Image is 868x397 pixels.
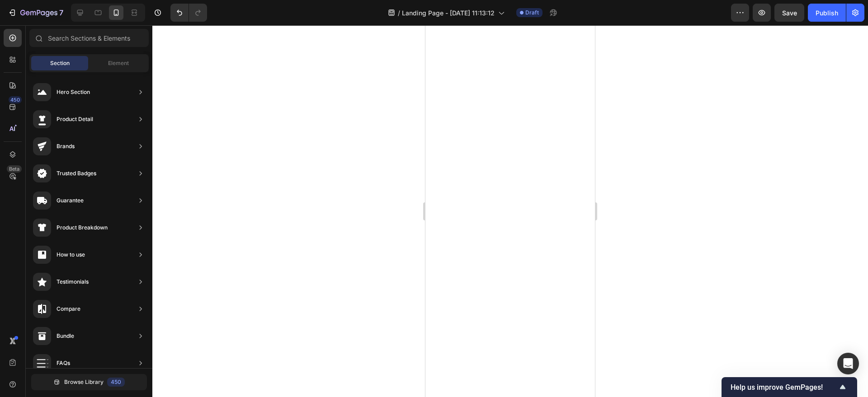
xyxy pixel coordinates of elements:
[525,9,539,17] span: Draft
[57,304,80,313] div: Compare
[57,196,84,205] div: Guarantee
[4,4,67,22] button: 7
[31,374,147,390] button: Browse Library450
[837,353,859,374] div: Open Intercom Messenger
[816,8,838,18] div: Publish
[808,4,846,22] button: Publish
[57,359,70,368] div: FAQs
[774,4,804,22] button: Save
[7,165,22,173] div: Beta
[57,142,75,151] div: Brands
[402,8,495,18] span: Landing Page - [DATE] 11:13:12
[64,378,104,386] span: Browse Library
[29,29,149,47] input: Search Sections & Elements
[731,382,848,392] button: Show survey - Help us improve GemPages!
[57,332,74,341] div: Bundle
[108,59,129,67] span: Element
[50,59,70,67] span: Section
[107,378,125,387] div: 450
[57,169,96,178] div: Trusted Badges
[57,115,93,124] div: Product Detail
[425,25,595,397] iframe: Design area
[59,7,63,18] p: 7
[782,9,797,17] span: Save
[9,96,22,103] div: 450
[57,223,108,232] div: Product Breakdown
[57,88,90,97] div: Hero Section
[57,277,89,286] div: Testimonials
[57,250,85,259] div: How to use
[170,4,207,22] div: Undo/Redo
[398,8,400,18] span: /
[731,383,837,392] span: Help us improve GemPages!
